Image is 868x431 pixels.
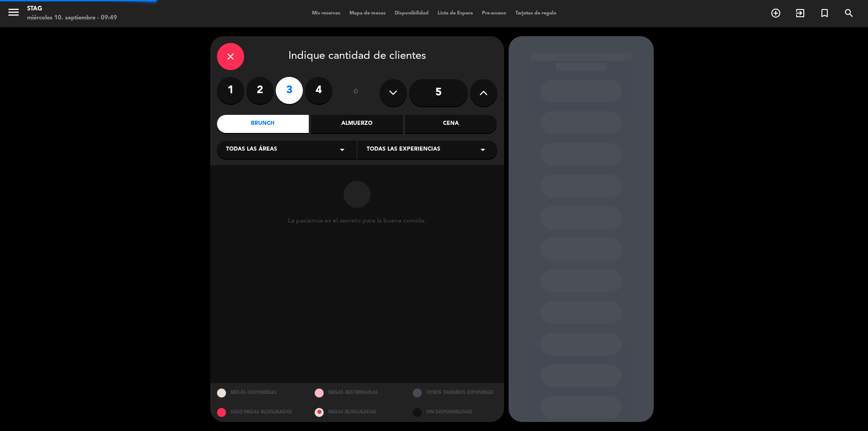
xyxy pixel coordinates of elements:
[341,77,371,109] div: ó
[7,5,20,19] i: menu
[337,144,348,155] i: arrow_drop_down
[210,383,308,403] div: MESAS DISPONIBLES
[226,145,277,154] span: Todas las áreas
[308,403,406,422] div: MESAS BLOQUEADAS
[217,43,497,70] div: Indique cantidad de clientes
[305,77,332,104] label: 4
[7,5,20,22] button: menu
[367,145,440,154] span: Todas las experiencias
[844,8,854,19] i: search
[246,77,274,104] label: 2
[217,77,244,104] label: 1
[288,217,426,225] div: La paciencia es el secreto para la buena comida.
[217,115,309,133] div: Brunch
[433,11,477,16] span: Lista de Espera
[210,403,308,422] div: SOLO MESAS BLOQUEADAS
[511,11,561,16] span: Tarjetas de regalo
[477,144,488,155] i: arrow_drop_down
[819,8,830,19] i: turned_in_not
[405,115,497,133] div: Cena
[27,14,117,23] div: miércoles 10. septiembre - 09:49
[390,11,433,16] span: Disponibilidad
[406,403,504,422] div: SIN DISPONIBILIDAD
[311,115,403,133] div: Almuerzo
[307,11,345,16] span: Mis reservas
[345,11,390,16] span: Mapa de mesas
[225,51,236,62] i: close
[795,8,806,19] i: exit_to_app
[477,11,511,16] span: Pre-acceso
[308,383,406,403] div: MESAS RESTRINGIDAS
[27,5,117,14] div: STAG
[276,77,303,104] label: 3
[770,8,781,19] i: add_circle_outline
[406,383,504,403] div: OTROS TAMAÑOS DIPONIBLES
